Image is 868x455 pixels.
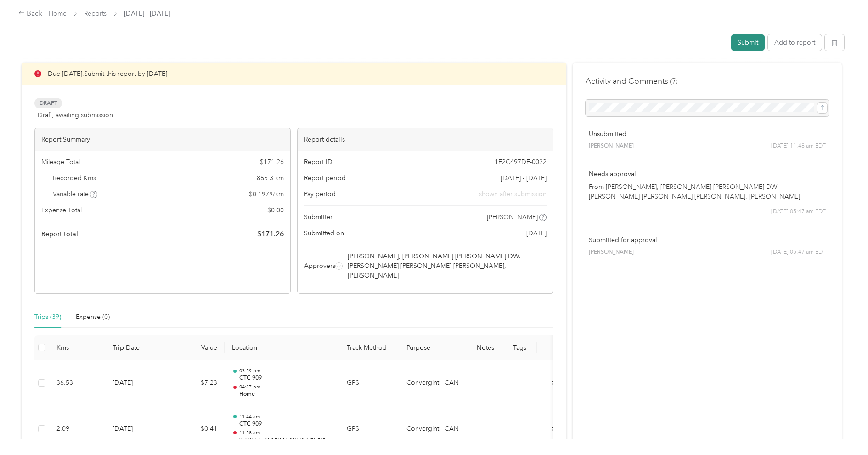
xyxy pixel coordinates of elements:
[304,228,344,238] span: Submitted on
[49,10,67,17] a: Home
[41,205,82,215] span: Expense Total
[34,312,61,322] div: Trips (39)
[304,173,346,183] span: Report period
[589,248,634,256] span: [PERSON_NAME]
[468,335,502,360] th: Notes
[399,406,468,452] td: Convergint - CAN
[239,384,332,390] p: 04:27 pm
[105,335,169,360] th: Trip Date
[589,169,826,179] p: Needs approval
[501,173,547,183] span: [DATE] - [DATE]
[495,157,547,167] span: 1F2C497DE-0022
[771,142,826,150] span: [DATE] 11:48 am EDT
[239,414,332,420] p: 11:44 am
[18,8,42,19] div: Back
[53,189,98,199] span: Variable rate
[298,128,553,151] div: Report details
[589,142,634,150] span: [PERSON_NAME]
[239,420,332,428] p: CTC 909
[257,228,284,239] span: $ 171.26
[249,189,284,199] span: $ 0.1979 / km
[771,208,826,216] span: [DATE] 05:47 am EDT
[49,335,105,360] th: Kms
[239,436,332,444] p: [STREET_ADDRESS][PERSON_NAME]
[169,335,225,360] th: Value
[84,10,107,17] a: Reports
[526,228,547,238] span: [DATE]
[519,425,521,432] span: -
[519,379,521,387] span: -
[124,9,170,18] span: [DATE] - [DATE]
[479,189,547,199] span: shown after submission
[38,110,113,120] span: Draft, awaiting submission
[239,374,332,382] p: CTC 909
[239,390,332,398] p: Home
[239,430,332,436] p: 11:58 am
[53,173,96,183] span: Recorded Kms
[817,404,868,455] iframe: Everlance-gr Chat Button Frame
[589,235,826,245] p: Submitted for approval
[339,360,399,406] td: GPS
[35,128,290,151] div: Report Summary
[169,360,225,406] td: $7.23
[589,129,826,139] p: Unsubmitted
[22,63,566,85] div: Due [DATE]. Submit this report by [DATE]
[487,212,538,222] span: [PERSON_NAME]
[399,360,468,406] td: Convergint - CAN
[169,406,225,452] td: $0.41
[399,335,468,360] th: Purpose
[304,157,333,167] span: Report ID
[771,248,826,256] span: [DATE] 05:47 am EDT
[34,98,62,108] span: Draft
[267,205,284,215] span: $ 0.00
[41,229,78,239] span: Report total
[41,157,80,167] span: Mileage Total
[105,406,169,452] td: [DATE]
[502,335,537,360] th: Tags
[49,360,105,406] td: 36.53
[768,34,822,51] button: Add to report
[260,157,284,167] span: $ 171.26
[586,75,677,87] h4: Activity and Comments
[49,406,105,452] td: 2.09
[339,406,399,452] td: GPS
[731,34,765,51] button: Submit
[76,312,110,322] div: Expense (0)
[339,335,399,360] th: Track Method
[239,368,332,374] p: 03:59 pm
[348,251,545,280] span: [PERSON_NAME], [PERSON_NAME] [PERSON_NAME] DW. [PERSON_NAME] [PERSON_NAME] [PERSON_NAME], [PERSON...
[105,360,169,406] td: [DATE]
[304,189,336,199] span: Pay period
[257,173,284,183] span: 865.3 km
[589,182,826,201] p: From [PERSON_NAME], [PERSON_NAME] [PERSON_NAME] DW. [PERSON_NAME] [PERSON_NAME] [PERSON_NAME], [P...
[304,212,333,222] span: Submitter
[304,261,335,271] span: Approvers
[225,335,339,360] th: Location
